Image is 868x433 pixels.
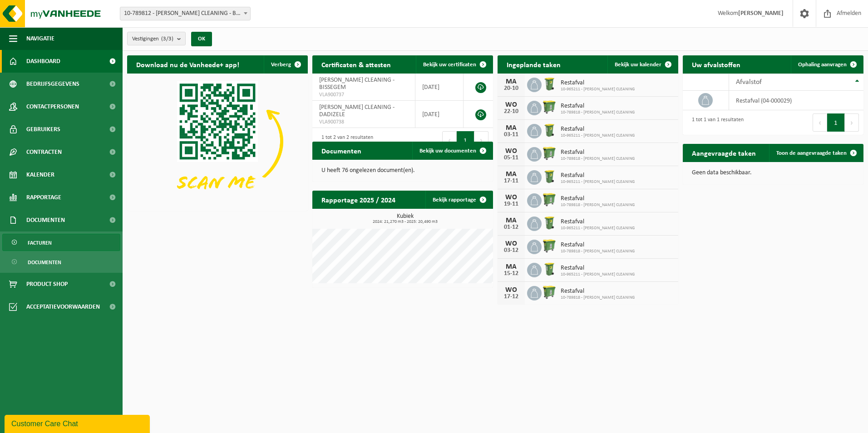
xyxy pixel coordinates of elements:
[191,32,212,46] button: OK
[26,273,68,295] span: Product Shop
[687,113,744,133] div: 1 tot 1 van 1 resultaten
[502,286,520,294] div: WO
[5,413,152,433] iframe: chat widget
[561,265,635,272] span: Restafval
[120,7,251,20] span: 10-789812 - KRISTAL CLEANING - BISSEGEM
[561,103,635,110] span: Restafval
[813,113,827,132] button: Previous
[457,131,474,149] button: 1
[561,226,635,231] span: 10-965211 - [PERSON_NAME] CLEANING
[542,146,557,161] img: WB-0770-HPE-GN-51
[683,144,765,162] h2: Aangevraagde taken
[474,131,488,149] button: Next
[561,272,635,277] span: 10-965211 - [PERSON_NAME] CLEANING
[502,108,520,115] div: 22-10
[312,142,370,159] h2: Documenten
[542,123,557,138] img: WB-0240-HPE-GN-50
[28,234,52,251] span: Facturen
[132,32,173,46] span: Vestigingen
[26,141,62,163] span: Contracten
[502,155,520,161] div: 05-11
[319,104,395,118] span: [PERSON_NAME] CLEANING - DADIZELE
[561,149,635,156] span: Restafval
[502,217,520,224] div: MA
[502,194,520,201] div: WO
[542,192,557,207] img: WB-0770-HPE-GN-51
[26,27,54,50] span: Navigatie
[542,261,557,277] img: WB-0240-HPE-GN-50
[542,285,557,300] img: WB-0770-HPE-GN-51
[561,156,635,162] span: 10-789818 - [PERSON_NAME] CLEANING
[502,294,520,300] div: 17-12
[542,99,557,115] img: WB-0770-HPE-GN-51
[561,202,635,208] span: 10-789818 - [PERSON_NAME] CLEANING
[736,79,762,86] span: Afvalstof
[827,113,845,132] button: 1
[845,113,859,132] button: Next
[271,62,291,68] span: Verberg
[321,167,484,174] p: U heeft 76 ongelezen document(en).
[729,91,863,110] td: restafval (04-000029)
[26,163,54,186] span: Kalender
[319,91,408,98] span: VLA900737
[542,215,557,231] img: WB-0240-HPE-GN-50
[312,191,404,208] h2: Rapportage 2025 / 2024
[561,295,635,300] span: 10-789818 - [PERSON_NAME] CLEANING
[692,170,854,176] p: Geen data beschikbaar.
[738,10,784,17] strong: [PERSON_NAME]
[502,240,520,247] div: WO
[502,101,520,108] div: WO
[561,133,635,138] span: 10-965211 - [PERSON_NAME] CLEANING
[423,62,476,68] span: Bekijk uw certificaten
[561,179,635,185] span: 10-965211 - [PERSON_NAME] CLEANING
[312,55,400,73] h2: Certificaten & attesten
[26,118,60,141] span: Gebruikers
[561,126,635,133] span: Restafval
[415,74,464,101] td: [DATE]
[425,191,492,209] a: Bekijk rapportage
[2,253,120,271] a: Documenten
[607,55,677,74] a: Bekijk uw kalender
[502,201,520,207] div: 19-11
[769,144,863,162] a: Toon de aangevraagde taken
[120,7,250,20] span: 10-789812 - KRISTAL CLEANING - BISSEGEM
[683,55,750,73] h2: Uw afvalstoffen
[561,218,635,226] span: Restafval
[319,118,408,126] span: VLA900738
[264,55,307,74] button: Verberg
[412,142,492,160] a: Bekijk uw documenten
[26,295,100,318] span: Acceptatievoorwaarden
[161,36,173,42] count: (3/3)
[502,132,520,138] div: 03-11
[502,247,520,254] div: 03-12
[127,32,186,45] button: Vestigingen(3/3)
[26,209,65,231] span: Documenten
[502,171,520,178] div: MA
[561,249,635,254] span: 10-789818 - [PERSON_NAME] CLEANING
[542,76,557,92] img: WB-0240-HPE-GN-50
[416,55,492,74] a: Bekijk uw certificaten
[561,172,635,179] span: Restafval
[502,178,520,184] div: 17-11
[28,254,61,271] span: Documenten
[2,234,120,251] a: Facturen
[776,150,847,156] span: Toon de aangevraagde taken
[442,131,457,149] button: Previous
[502,78,520,85] div: MA
[317,213,493,224] h3: Kubiek
[502,271,520,277] div: 15-12
[26,50,60,73] span: Dashboard
[561,288,635,295] span: Restafval
[502,124,520,132] div: MA
[561,79,635,87] span: Restafval
[561,87,635,92] span: 10-965211 - [PERSON_NAME] CLEANING
[502,148,520,155] div: WO
[26,73,79,95] span: Bedrijfsgegevens
[26,95,79,118] span: Contactpersonen
[419,148,476,154] span: Bekijk uw documenten
[502,224,520,231] div: 01-12
[415,101,464,128] td: [DATE]
[317,130,373,150] div: 1 tot 2 van 2 resultaten
[542,169,557,184] img: WB-0240-HPE-GN-50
